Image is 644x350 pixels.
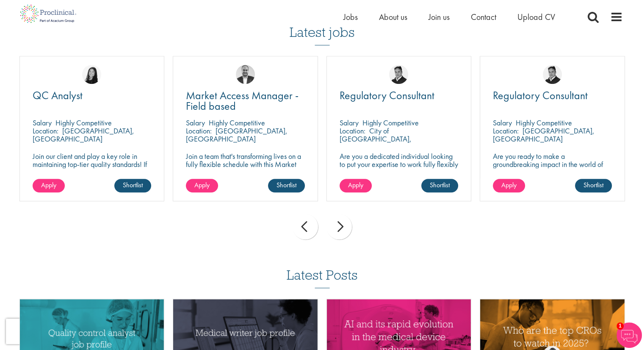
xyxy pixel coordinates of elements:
[493,118,512,128] span: Salary
[33,126,134,144] p: [GEOGRAPHIC_DATA], [GEOGRAPHIC_DATA]
[340,126,365,136] span: Location:
[194,181,210,189] span: Apply
[362,118,419,128] p: Highly Competitive
[379,11,407,22] a: About us
[517,11,555,22] a: Upload CV
[493,179,525,192] a: Apply
[186,152,305,176] p: Join a team that's transforming lives on a fully flexible schedule with this Market Access Manage...
[389,65,408,84] img: Peter Duvall
[268,179,305,192] a: Shortlist
[493,126,594,144] p: [GEOGRAPHIC_DATA], [GEOGRAPHIC_DATA]
[428,11,450,22] a: Join us
[33,179,65,192] a: Apply
[348,181,363,189] span: Apply
[493,152,612,192] p: Are you ready to make a groundbreaking impact in the world of biotechnology? Join a growing compa...
[493,126,519,136] span: Location:
[575,179,612,192] a: Shortlist
[501,181,517,189] span: Apply
[493,88,588,103] span: Regulatory Consultant
[82,65,101,84] img: Numhom Sudsok
[41,181,56,189] span: Apply
[340,179,372,192] a: Apply
[186,179,218,192] a: Apply
[186,118,205,128] span: Salary
[340,118,359,128] span: Salary
[186,90,305,111] a: Market Access Manager - Field based
[493,90,612,101] a: Regulatory Consultant
[186,126,212,136] span: Location:
[55,118,112,128] p: Highly Competitive
[33,118,52,128] span: Salary
[236,65,255,84] img: Aitor Melia
[421,179,458,192] a: Shortlist
[616,322,624,330] span: 1
[340,126,412,152] p: City of [GEOGRAPHIC_DATA], [GEOGRAPHIC_DATA]
[340,90,459,101] a: Regulatory Consultant
[340,88,434,103] span: Regulatory Consultant
[6,319,114,344] iframe: reCAPTCHA
[186,88,299,113] span: Market Access Manager - Field based
[33,126,58,136] span: Location:
[343,11,358,22] a: Jobs
[471,11,496,22] a: Contact
[326,214,352,239] div: next
[516,118,572,128] p: Highly Competitive
[543,65,562,84] img: Peter Duvall
[114,179,151,192] a: Shortlist
[209,118,265,128] p: Highly Competitive
[293,214,318,239] div: prev
[287,268,358,288] h3: Latest Posts
[33,90,152,101] a: QC Analyst
[616,322,642,348] img: Chatbot
[340,152,459,192] p: Are you a dedicated individual looking to put your expertise to work fully flexibly in a remote p...
[33,152,152,192] p: Join our client and play a key role in maintaining top-tier quality standards! If you have a keen...
[186,126,287,144] p: [GEOGRAPHIC_DATA], [GEOGRAPHIC_DATA]
[33,88,83,103] span: QC Analyst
